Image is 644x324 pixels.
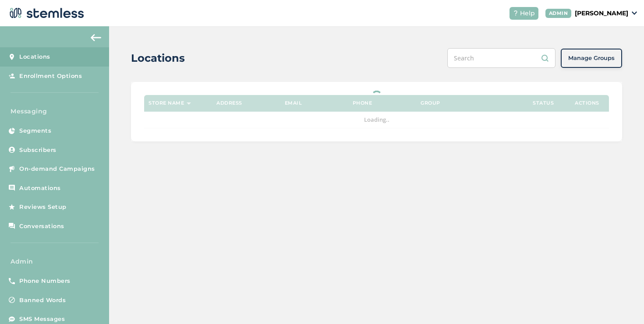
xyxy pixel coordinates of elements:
[19,165,95,173] span: On-demand Campaigns
[19,222,64,231] span: Conversations
[561,49,622,68] button: Manage Groups
[19,184,61,193] span: Automations
[19,127,51,135] span: Segments
[19,296,66,305] span: Banned Words
[19,146,57,155] span: Subscribers
[447,48,556,68] input: Search
[568,54,615,63] span: Manage Groups
[600,282,644,324] iframe: Chat Widget
[520,9,535,18] span: Help
[19,277,71,285] span: Phone Numbers
[575,9,628,18] p: [PERSON_NAME]
[19,203,67,211] span: Reviews Setup
[7,4,84,22] img: logo-dark-0685b13c.svg
[91,34,101,41] img: icon-arrow-back-accent-c549486e.svg
[632,11,637,15] img: icon_down-arrow-small-66adaf34.svg
[545,9,572,18] div: ADMIN
[131,50,185,66] h2: Locations
[513,11,518,16] img: icon-help-white-03924b79.svg
[19,72,82,81] span: Enrollment Options
[19,315,65,324] span: SMS Messages
[19,53,50,61] span: Locations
